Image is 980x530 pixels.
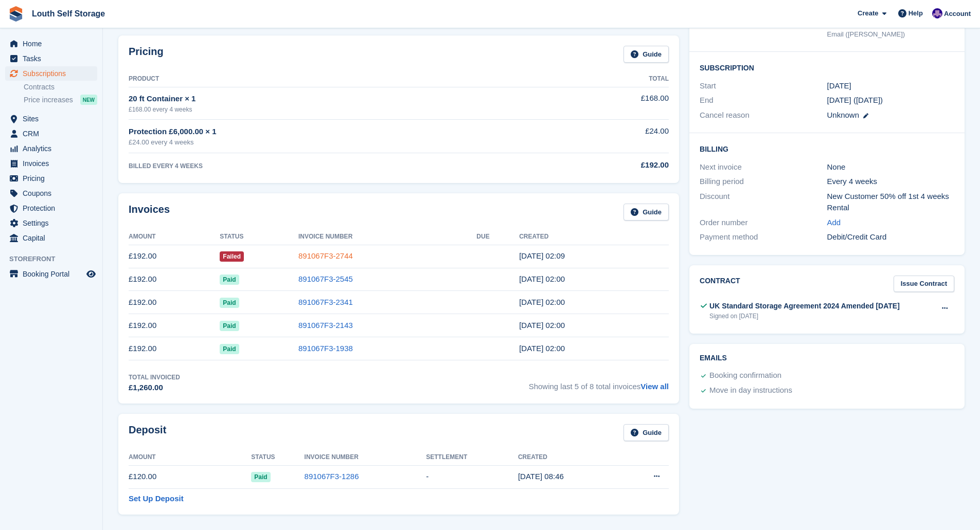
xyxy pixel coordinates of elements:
[700,176,827,188] div: Billing period
[305,449,426,466] th: Invoice Number
[700,217,827,229] div: Order number
[23,36,84,51] span: Home
[476,229,519,245] th: Due
[129,161,539,171] div: BILLED EVERY 4 WEEKS
[220,344,239,354] span: Paid
[129,465,251,488] td: £120.00
[23,171,84,186] span: Pricing
[700,109,827,121] div: Cancel reason
[129,71,539,87] th: Product
[700,191,827,214] div: Discount
[23,156,84,171] span: Invoices
[129,337,220,360] td: £192.00
[539,120,669,153] td: £24.00
[129,126,539,138] div: Protection £6,000.00 × 1
[80,95,97,105] div: NEW
[932,8,942,19] img: Matthew Frith
[518,449,620,466] th: Created
[5,171,97,186] a: menu
[5,141,97,156] a: menu
[251,449,304,466] th: Status
[519,229,669,245] th: Created
[519,321,565,330] time: 2025-05-09 01:00:23 UTC
[518,472,564,481] time: 2025-01-16 08:46:03 UTC
[5,112,97,126] a: menu
[298,298,353,306] a: 891067F3-2341
[129,268,220,291] td: £192.00
[709,312,900,321] div: Signed on [DATE]
[700,231,827,243] div: Payment method
[129,137,539,148] div: £24.00 every 4 weeks
[23,267,84,281] span: Booking Portal
[5,156,97,171] a: menu
[129,204,170,221] h2: Invoices
[129,46,164,63] h2: Pricing
[519,344,565,353] time: 2025-04-11 01:00:57 UTC
[23,126,84,141] span: CRM
[827,29,954,40] div: Email ([PERSON_NAME])
[700,62,954,72] h2: Subscription
[827,191,954,214] div: New Customer 50% off 1st 4 weeks Rental
[827,176,954,188] div: Every 4 weeks
[426,465,518,488] td: -
[23,66,84,81] span: Subscriptions
[623,204,669,221] a: Guide
[700,354,954,362] h2: Emails
[827,96,883,104] span: [DATE] ([DATE])
[827,111,860,119] span: Unknown
[623,46,669,63] a: Guide
[220,229,298,245] th: Status
[5,216,97,230] a: menu
[827,231,954,243] div: Debit/Credit Card
[827,217,841,229] a: Add
[23,141,84,156] span: Analytics
[519,275,565,283] time: 2025-07-04 01:00:20 UTC
[24,82,97,92] a: Contracts
[827,80,851,92] time: 2025-01-17 01:00:00 UTC
[709,370,781,382] div: Booking confirmation
[539,159,669,171] div: £192.00
[539,71,669,87] th: Total
[298,321,353,330] a: 891067F3-2143
[700,95,827,106] div: End
[5,66,97,81] a: menu
[129,314,220,337] td: £192.00
[24,95,73,105] span: Price increases
[220,321,239,331] span: Paid
[5,51,97,66] a: menu
[129,493,184,505] a: Set Up Deposit
[700,80,827,92] div: Start
[623,424,669,441] a: Guide
[129,449,251,466] th: Amount
[298,275,353,283] a: 891067F3-2545
[129,245,220,268] td: £192.00
[23,231,84,245] span: Capital
[827,161,954,173] div: None
[220,298,239,308] span: Paid
[23,186,84,200] span: Coupons
[5,186,97,200] a: menu
[24,94,97,105] a: Price increases NEW
[5,126,97,141] a: menu
[519,298,565,306] time: 2025-06-06 01:00:25 UTC
[28,5,109,22] a: Louth Self Storage
[129,373,180,382] div: Total Invoiced
[129,93,539,105] div: 20 ft Container × 1
[129,229,220,245] th: Amount
[5,36,97,51] a: menu
[894,276,954,293] a: Issue Contract
[298,229,476,245] th: Invoice Number
[23,112,84,126] span: Sites
[529,373,669,394] span: Showing last 5 of 8 total invoices
[858,8,878,19] span: Create
[251,472,270,482] span: Paid
[305,472,359,481] a: 891067F3-1286
[5,231,97,245] a: menu
[8,6,24,22] img: stora-icon-8386f47178a22dfd0bd8f6a31ec36ba5ce8667c1dd55bd0f319d3a0aa187defe.svg
[298,251,353,260] a: 891067F3-2744
[640,382,669,391] a: View all
[426,449,518,466] th: Settlement
[908,8,923,19] span: Help
[23,51,84,66] span: Tasks
[709,301,900,312] div: UK Standard Storage Agreement 2024 Amended [DATE]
